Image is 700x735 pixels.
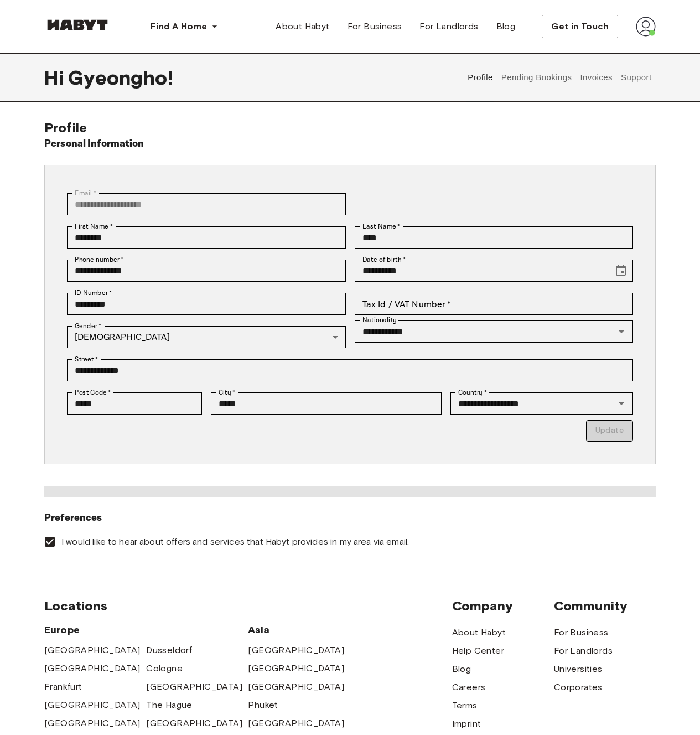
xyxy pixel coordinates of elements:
[75,188,96,198] label: Email
[452,644,504,658] a: Help Center
[362,221,401,231] label: Last Name
[61,536,409,548] span: I would like to hear about offers and services that Habyt provides in my area via email.
[67,193,346,215] div: You can't change your email address at the moment. Please reach out to customer support in case y...
[146,717,242,730] a: [GEOGRAPHIC_DATA]
[542,15,618,38] button: Get in Touch
[348,20,402,33] span: For Business
[496,20,516,33] span: Blog
[614,396,629,411] button: Open
[452,717,481,731] a: Imprint
[339,15,411,38] a: For Business
[458,387,487,397] label: Country
[248,623,350,636] span: Asia
[44,698,141,712] a: [GEOGRAPHIC_DATA]
[554,662,603,676] a: Universities
[464,53,656,102] div: user profile tabs
[75,354,98,364] label: Street
[452,626,506,639] a: About Habyt
[151,20,207,33] span: Find A Home
[142,15,227,38] button: Find A Home
[248,662,344,675] a: [GEOGRAPHIC_DATA]
[466,53,495,102] button: Profile
[488,15,525,38] a: Blog
[362,255,406,265] label: Date of birth
[267,15,338,38] a: About Habyt
[44,510,656,526] h6: Preferences
[554,681,603,694] a: Corporates
[419,20,478,33] span: For Landlords
[75,255,124,265] label: Phone number
[276,20,329,33] span: About Habyt
[554,644,613,658] a: For Landlords
[146,698,193,712] a: The Hague
[44,662,141,675] a: [GEOGRAPHIC_DATA]
[452,598,554,614] span: Company
[248,644,344,657] a: [GEOGRAPHIC_DATA]
[362,315,397,325] label: Nationality
[44,680,82,693] a: Frankfurt
[146,662,183,675] a: Cologne
[44,644,141,657] a: [GEOGRAPHIC_DATA]
[75,321,101,331] label: Gender
[551,20,609,33] span: Get in Touch
[452,662,471,676] a: Blog
[67,326,346,348] div: [DEMOGRAPHIC_DATA]
[248,698,278,712] a: Phuket
[554,598,656,614] span: Community
[44,623,248,636] span: Europe
[248,717,344,730] a: [GEOGRAPHIC_DATA]
[75,288,112,298] label: ID Number
[500,53,573,102] button: Pending Bookings
[614,324,629,339] button: Open
[411,15,487,38] a: For Landlords
[75,387,111,397] label: Post Code
[554,626,609,639] a: For Business
[44,120,87,136] span: Profile
[75,221,113,231] label: First Name
[579,53,614,102] button: Invoices
[248,680,344,693] a: [GEOGRAPHIC_DATA]
[44,66,68,89] span: Hi
[146,644,192,657] a: Dusseldorf
[44,717,141,730] a: [GEOGRAPHIC_DATA]
[619,53,653,102] button: Support
[452,699,478,712] a: Terms
[44,19,111,30] img: Habyt
[219,387,236,397] label: City
[636,17,656,37] img: avatar
[44,136,144,152] h6: Personal Information
[610,260,632,282] button: Choose date, selected date is Feb 24, 1999
[146,680,242,693] a: [GEOGRAPHIC_DATA]
[44,598,452,614] span: Locations
[452,681,486,694] a: Careers
[68,66,173,89] span: Gyeongho !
